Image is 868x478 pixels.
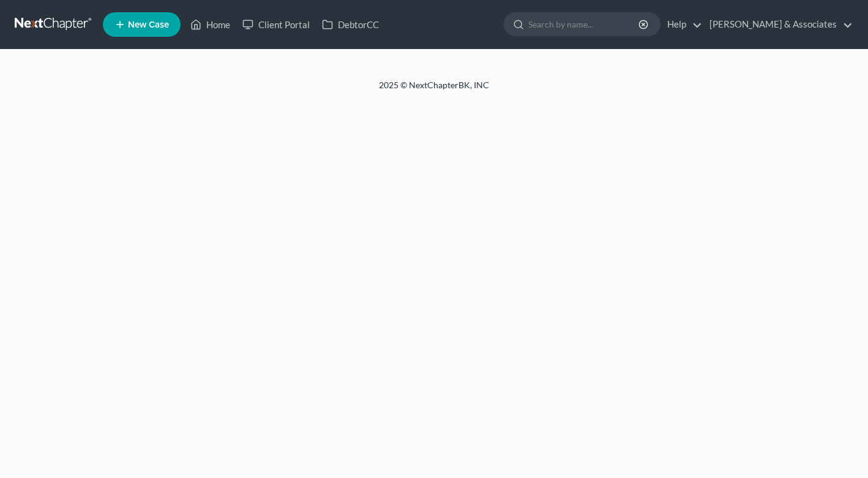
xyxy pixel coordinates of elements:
span: New Case [128,20,169,29]
a: [PERSON_NAME] & Associates [703,13,853,36]
div: 2025 © NextChapterBK, INC [85,79,783,101]
a: Home [184,13,236,36]
a: Client Portal [236,13,316,36]
input: Search by name... [528,13,640,36]
a: Help [661,13,702,36]
a: DebtorCC [316,13,385,36]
